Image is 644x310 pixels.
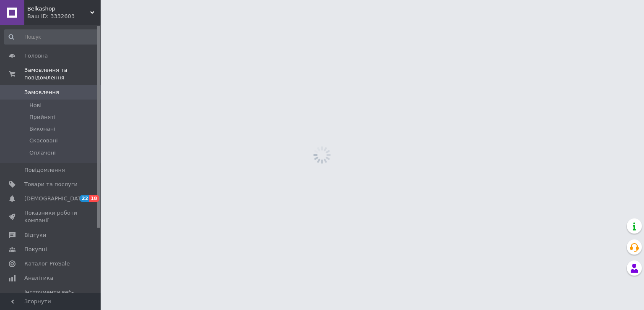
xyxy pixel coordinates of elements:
[29,102,42,109] span: Нові
[24,260,70,268] span: Каталог ProSale
[89,195,99,202] span: 18
[24,166,65,174] span: Повідомлення
[24,209,78,224] span: Показники роботи компанії
[29,113,55,121] span: Прийняті
[24,195,86,202] span: [DEMOGRAPHIC_DATA]
[24,246,47,253] span: Покупці
[24,231,46,239] span: Відгуки
[27,5,90,13] span: Belkashop
[29,125,55,133] span: Виконані
[29,149,56,157] span: Оплачені
[24,66,101,81] span: Замовлення та повідомлення
[24,52,48,60] span: Головна
[24,289,78,304] span: Інструменти веб-майстра та SEO
[27,13,101,20] div: Ваш ID: 3332603
[80,195,89,202] span: 22
[29,137,58,144] span: Скасовані
[24,89,59,96] span: Замовлення
[4,29,99,45] input: Пошук
[24,274,53,282] span: Аналітика
[24,181,78,188] span: Товари та послуги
